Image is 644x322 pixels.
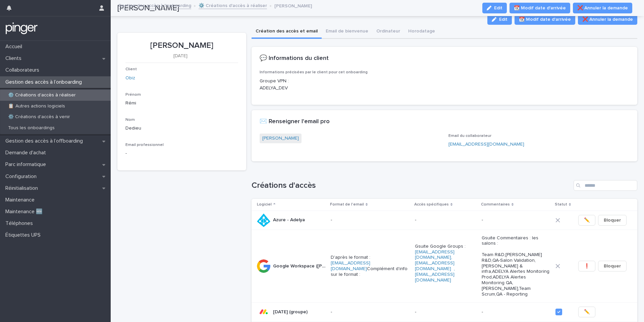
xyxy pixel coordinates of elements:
p: Téléphones [3,220,38,227]
button: Email de bienvenue [322,25,372,39]
p: ⚙️ Créations d'accès à réaliser [3,92,81,98]
p: Gestion des accès à l’onboarding [3,79,87,85]
p: - [125,150,127,157]
p: Statut [555,201,567,208]
p: Demande d'achat [3,150,51,156]
p: Étiquettes UPS [3,232,46,238]
h1: Créations d'accès [252,181,571,190]
img: mTgBEunGTSyRkCgitkcU [5,22,38,35]
p: [DATE] [125,53,235,59]
button: Edit [487,14,512,25]
p: [DATE] (groupe) [273,308,309,315]
p: Logiciel [257,201,272,208]
a: [EMAIL_ADDRESS][DOMAIN_NAME] [331,261,370,271]
span: ❗ [584,263,590,269]
p: Groupe VPN : ADELYA_DEV [260,78,629,92]
span: Informations précisées par le client pour cet onboarding [260,70,368,74]
tr: Google Workspace ([PERSON_NAME])Google Workspace ([PERSON_NAME]) D'après le format :[EMAIL_ADDRES... [252,230,638,303]
span: Email professionnel [125,143,164,147]
p: Parc informatique [3,161,51,168]
p: Rémi [125,100,238,107]
a: Gestion des accès à l’onboarding [118,1,191,9]
button: Horodatage [404,25,439,39]
button: Ordinateur [372,25,404,39]
input: Search [574,180,637,191]
h2: 💬 Informations du client [260,55,329,62]
p: Gestion des accès à l’offboarding [3,138,88,144]
button: ✏️ [578,307,595,317]
span: Email du collaborateur [448,134,491,138]
p: Gsuite Commentaires : les salons : Team R&D,[PERSON_NAME] R&D,QA-Salon Validation,[PERSON_NAME] &... [482,235,550,297]
p: Accueil [3,44,28,50]
p: Gsuite Google Groups : [415,244,476,289]
p: ⚙️ Créations d'accès à venir [3,114,75,120]
a: ,[EMAIL_ADDRESS][DOMAIN_NAME] [415,255,454,271]
button: 📆 Modif date d'arrivée [515,14,575,25]
h2: ✉️ Renseigner l'email pro [260,118,330,126]
p: Clients [3,55,27,62]
button: ❗ [578,261,595,271]
button: Bloquer [598,261,627,271]
span: Prénom [125,93,141,97]
p: - [415,309,476,315]
button: ✏️ [578,215,595,226]
button: Création des accès et email [252,25,322,39]
p: [PERSON_NAME] [125,41,238,51]
span: Nom [125,118,135,122]
p: Maintenance 🆕 [3,209,48,215]
span: ❌ Annuler la demande [582,16,633,23]
span: Client [125,67,137,71]
tr: Azure - AdelyaAzure - Adelya ---✏️Bloquer [252,211,638,230]
span: ✏️ [584,309,590,315]
p: D'après le format : Complément d'info sur le format : [331,255,410,277]
p: Collaborateurs [3,67,45,73]
p: Azure - Adelya [273,216,306,223]
a: [EMAIL_ADDRESS][DOMAIN_NAME] [448,142,524,147]
p: [PERSON_NAME] [274,2,312,9]
tr: [DATE] (groupe)[DATE] (groupe) ---✏️ [252,303,638,322]
span: Bloquer [604,263,621,269]
a: [EMAIL_ADDRESS][DOMAIN_NAME] [415,250,454,260]
p: Commentaires [481,201,510,208]
span: Edit [499,17,507,22]
p: - [331,217,410,223]
span: ✏️ [584,217,590,224]
p: Configuration [3,173,42,180]
span: 📆 Modif date d'arrivée [519,16,571,23]
button: Bloquer [598,215,627,226]
a: [PERSON_NAME] [262,135,299,142]
span: Bloquer [604,217,621,224]
p: 📋 Autres actions logiciels [3,103,70,109]
p: - [415,217,476,223]
p: Google Workspace (Adelya) [273,262,327,269]
p: - [482,309,550,315]
p: Dedieu [125,125,238,132]
button: ❌ Annuler la demande [578,14,637,25]
p: Accès spécifiques [414,201,449,208]
p: Réinitialisation [3,185,43,191]
p: - [331,309,410,315]
a: ,[EMAIL_ADDRESS][DOMAIN_NAME] [415,266,455,283]
p: Maintenance [3,197,40,203]
a: ⚙️ Créations d'accès à réaliser [199,1,267,9]
a: Obiz [125,75,135,82]
p: - [482,217,550,223]
p: Format de l'email [330,201,364,208]
p: Tous les onboardings [3,125,60,131]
